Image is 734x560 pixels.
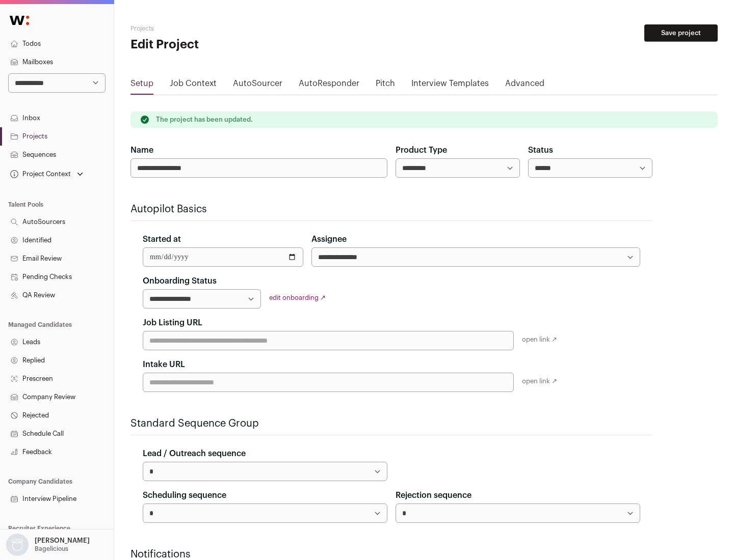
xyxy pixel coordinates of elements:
label: Onboarding Status [143,275,217,287]
a: Job Context [170,77,217,94]
img: Wellfound [4,10,35,31]
h2: Autopilot Basics [130,202,652,216]
a: Interview Templates [411,77,489,94]
label: Name [130,144,153,156]
p: [PERSON_NAME] [35,537,90,545]
p: The project has been updated. [156,116,253,124]
a: AutoSourcer [233,77,282,94]
label: Intake URL [143,358,185,371]
button: Open dropdown [8,167,85,181]
button: Open dropdown [4,534,92,556]
label: Rejection sequence [396,489,471,501]
a: Advanced [505,77,544,94]
label: Assignee [311,233,347,245]
h1: Edit Project [130,37,326,53]
h2: Projects [130,24,326,33]
a: Pitch [376,77,395,94]
label: Job Listing URL [143,317,202,329]
label: Lead / Outreach sequence [143,447,246,460]
a: Setup [130,77,153,94]
button: Save project [644,24,718,42]
label: Status [528,144,553,156]
a: AutoResponder [299,77,359,94]
img: nopic.png [6,534,29,556]
p: Bagelicious [35,545,68,553]
div: Project Context [8,170,71,178]
label: Product Type [396,144,447,156]
label: Scheduling sequence [143,489,226,501]
a: edit onboarding ↗ [269,294,326,301]
h2: Standard Sequence Group [130,416,652,431]
label: Started at [143,233,181,245]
